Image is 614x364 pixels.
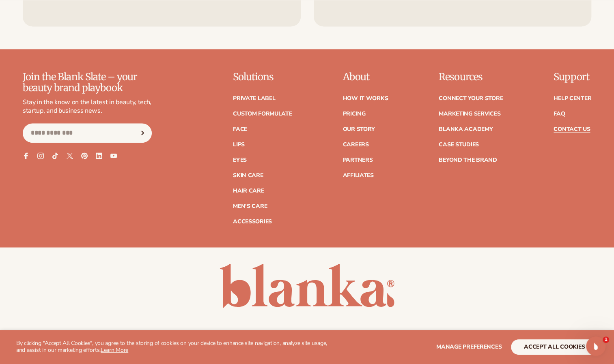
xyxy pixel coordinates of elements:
[108,253,162,285] button: Help
[233,111,292,117] a: Custom formulate
[233,142,245,148] a: Lips
[439,142,479,148] a: Case Studies
[233,188,264,194] a: Hair Care
[184,329,241,337] small: © Blanka Inc. 2025
[8,95,154,126] div: Send us a messageWe typically reply in a few hours
[343,96,388,101] a: How It Works
[12,134,151,149] a: Getting Started
[343,72,388,82] p: About
[17,152,136,169] div: How to start an ecommerce beauty brand in [DATE]
[233,173,263,178] a: Skin Care
[554,111,565,117] a: FAQ
[511,339,598,355] button: accept all cookies
[439,111,500,117] a: Marketing services
[80,13,96,29] img: Profile image for Ally
[95,13,111,29] img: Profile image for Andie
[18,273,36,279] span: Home
[140,13,154,28] div: Close
[23,98,152,115] p: Stay in the know on the latest in beauty, tech, startup, and business news.
[16,58,146,71] p: Hi there 👋
[439,157,497,163] a: Beyond the brand
[554,72,591,82] p: Support
[233,96,275,101] a: Private label
[17,102,136,111] div: Send us a message
[16,71,146,85] p: How can we help?
[554,126,590,132] a: Contact Us
[233,72,292,82] p: Solutions
[343,111,365,117] a: Pricing
[586,336,605,356] iframe: Intercom live chat
[67,273,95,279] span: Messages
[101,346,128,354] a: Learn More
[233,219,272,225] a: Accessories
[12,149,151,172] a: How to start an ecommerce beauty brand in [DATE]
[9,180,154,219] div: What is [PERSON_NAME]?Learn how to start a private label beauty line with [PERSON_NAME]
[16,15,33,28] img: logo
[233,126,247,132] a: Face
[343,157,373,163] a: Partners
[23,72,152,93] p: Join the Blank Slate – your beauty brand playbook
[17,111,136,119] div: We typically reply in a few hours
[17,137,136,146] div: Getting Started
[110,13,127,29] img: Profile image for Rochelle
[343,142,368,148] a: Careers
[17,187,146,195] div: What is [PERSON_NAME]?
[439,72,503,82] p: Resources
[343,173,373,178] a: Affiliates
[233,157,247,163] a: Eyes
[554,96,591,101] a: Help Center
[439,96,503,101] a: Connect your store
[439,126,493,132] a: Blanka Academy
[16,340,333,354] p: By clicking "Accept All Cookies", you agree to the storing of cookies on your device to enhance s...
[134,123,151,143] button: Subscribe
[54,253,108,285] button: Messages
[436,339,502,355] button: Manage preferences
[17,196,145,211] span: Learn how to start a private label beauty line with [PERSON_NAME]
[343,126,375,132] a: Our Story
[436,343,502,351] span: Manage preferences
[603,336,609,343] span: 1
[129,273,142,279] span: Help
[233,203,267,209] a: Men's Care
